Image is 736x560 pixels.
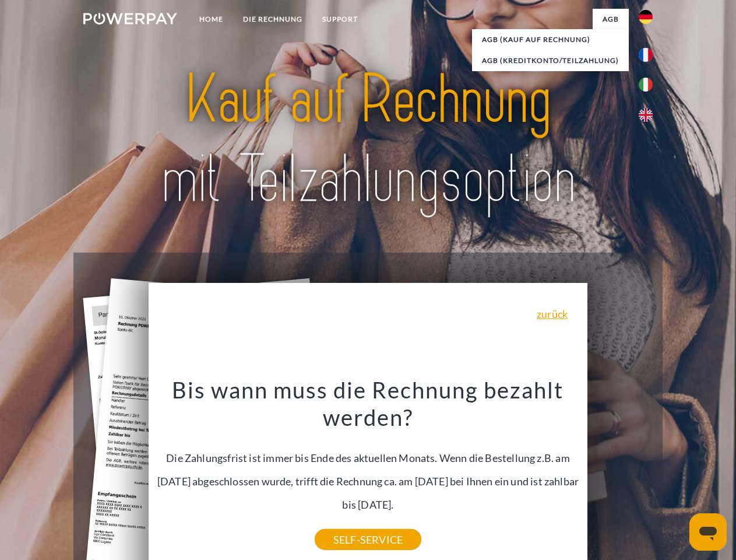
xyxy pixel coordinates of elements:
[156,376,581,540] div: Die Zahlungsfrist ist immer bis Ende des aktuellen Monats. Wenn die Bestellung z.B. am [DATE] abg...
[537,309,568,319] a: zurück
[689,513,727,551] iframe: Schaltfläche zum Öffnen des Messaging-Fensters
[189,9,233,30] a: Home
[639,10,653,24] img: de
[233,9,312,30] a: DIE RECHNUNG
[639,78,653,92] img: it
[111,56,625,223] img: title-powerpay_de.svg
[83,13,177,24] img: logo-powerpay-white.svg
[593,9,629,30] a: agb
[472,50,629,71] a: AGB (Kreditkonto/Teilzahlung)
[312,9,368,30] a: SUPPORT
[472,29,629,50] a: AGB (Kauf auf Rechnung)
[315,529,421,550] a: SELF-SERVICE
[156,376,581,432] h3: Bis wann muss die Rechnung bezahlt werden?
[639,48,653,62] img: fr
[639,108,653,122] img: en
